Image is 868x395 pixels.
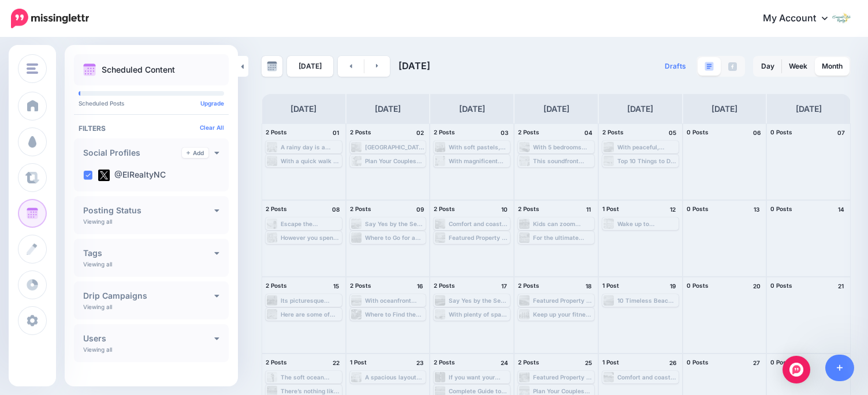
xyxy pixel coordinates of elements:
img: calendar.png [83,63,96,76]
h4: Users [83,334,214,343]
h4: Drip Campaigns [83,292,214,300]
div: With soft pastels, paneled walls, and plenty of natural light, every room feels fresh, calming, a... [449,144,509,151]
div: Say Yes by the Sea: Where to Propose Along the Crystal Coast: [URL] #Wedding #WhiteSandBeaches #C... [365,220,425,227]
h4: 14 [835,204,847,215]
img: menu.png [27,63,38,74]
span: 2 Posts [350,282,371,289]
div: A spacious layout and marble countertops offer plenty of room to prepare meals, serve snacks, or ... [365,374,425,381]
h4: [DATE] [796,102,822,116]
h4: 05 [667,127,679,138]
h4: 24 [498,358,510,368]
div: Comfort and coastal charm come together at [GEOGRAPHIC_DATA], where every space is designed to he... [617,374,677,381]
span: 2 Posts [350,205,371,212]
img: Missinglettr [11,9,89,28]
div: With 5 bedrooms and 3 bathrooms, this spacious vacation rental is ideal for families or friends s... [533,144,593,151]
div: With a quick walk to the shore, a bright coastal interior, and plenty of space to spread out, thi... [281,157,341,164]
a: Upgrade [200,100,224,107]
a: Drafts [658,56,693,77]
p: Viewing all [83,261,112,268]
span: 2 Posts [350,129,371,136]
span: 2 Posts [434,282,455,289]
span: 2 Posts [266,359,287,366]
p: Viewing all [83,218,112,225]
div: Plan Your Couples Getaway on [US_STATE]’s Crystal Coast Read more 👉 [URL] #BeautifulBeaches #Perf... [533,388,593,394]
h4: 11 [583,204,594,215]
div: The soft ocean breeze, rhythmic waves, and golden horizon create a setting that feels as timeless... [281,374,341,381]
div: With plenty of space to spread out, coastal-inspired interiors, and a private pool just steps fro... [449,311,509,318]
div: With magnificent sunsets, vast ocean views, and white sand beaches, it doesn’t get more romantic ... [449,157,509,164]
h4: 03 [498,127,510,138]
span: 0 Posts [687,282,709,289]
span: 2 Posts [518,359,539,366]
div: Plan Your Couples Getaway on [US_STATE]’s Crystal Coast Read more 👉 [URL] #BeautifulBeaches #Perf... [365,157,425,164]
h4: [DATE] [459,102,485,116]
img: paragraph-boxed.png [705,62,714,71]
span: 2 Posts [518,129,539,136]
a: [DATE] [287,56,333,77]
img: twitter-square.png [98,170,110,181]
h4: 01 [330,127,342,138]
h4: 25 [583,358,594,368]
span: 2 Posts [266,129,287,136]
span: 2 Posts [434,129,455,136]
a: My Account [751,5,851,33]
span: 0 Posts [687,359,709,366]
div: Featured Property of The Week – In the Bluff ▸ [URL] #CrystalCoast #BeautifulOceanViews #PrivatePool [449,234,509,241]
h4: 21 [835,281,847,291]
h4: 26 [667,358,679,368]
div: [GEOGRAPHIC_DATA] is a beautifully remodeled third-row cottage, just steps from the beach, with e... [365,144,425,151]
div: Featured Property – The Blue Oyster ▸ [URL] #EmeraldIsleNC #SoundfrontLiving #CoastalGetaway [533,374,593,381]
h4: [DATE] [711,102,737,116]
div: Keep up your fitness routine with ocean views from the on-site gym or gather for indoor fun in th... [533,311,593,318]
h4: Filters [79,124,224,133]
h4: 08 [330,204,342,215]
div: Where to Find the Best Seafood & Summer Eats on the Crystal Coast! Read more 👉 [URL] #CrystalCoas... [365,311,425,318]
div: Complete Guide to Fall Getaways Along the Crystal Coast [URL] #Beach #FallGetaways #CrystalCoast [449,388,509,394]
h4: Tags [83,249,214,257]
h4: Posting Status [83,206,214,215]
h4: 07 [835,127,847,138]
div: However you spend your days, [PERSON_NAME] puts you in the perfect spot to experience the best of... [281,234,341,241]
p: Scheduled Content [102,66,175,74]
span: 0 Posts [770,282,792,289]
div: With peaceful, uncrowded shores and gentle waves, this stretch of beach is perfect for long days ... [617,144,677,151]
div: Say Yes by the Sea: Where to Propose Along the Crystal Coast Read more 👉 [URL] #Wedding #WhiteSan... [449,297,509,304]
h4: 20 [751,281,762,291]
span: [DATE] [398,60,430,72]
h4: Social Profiles [83,149,182,157]
h4: 15 [330,281,342,291]
h4: 17 [498,281,510,291]
h4: 13 [751,204,762,215]
a: Month [815,57,850,76]
div: 10 Timeless Beach Activities that Create Lasting Family Memories Read more 👉 [URL] #Family #Beach... [617,297,677,304]
span: 1 Post [350,359,367,366]
div: Where to Go for a Couples Weekend Getaway in [US_STATE] Read more 👉 [URL] #BeautifulBeaches #Perf... [365,234,425,241]
div: There’s nothing like an oceanfront stay to help you relax and recharge, and Beachwalk 203 is the ... [281,388,341,394]
span: 2 Posts [266,282,287,289]
label: @EIRealtyNC [98,170,166,181]
span: 0 Posts [687,129,709,136]
h4: 16 [414,281,426,291]
div: This soundfront condo features three beautifully appointed bedrooms, each designed to provide the... [533,157,593,164]
div: Here are some of the must-see fall events in [GEOGRAPHIC_DATA], [US_STATE] you won’t want to miss... [281,311,341,318]
span: 1 Post [602,205,619,212]
img: facebook-grey-square.png [728,62,737,71]
span: 1 Post [602,359,619,366]
a: Week [782,57,814,76]
span: 0 Posts [687,205,709,212]
h4: [DATE] [543,102,569,116]
h4: 06 [751,127,762,138]
div: Wake up to breathtaking ocean views, enjoy afternoons at the beach and end your day with a soak i... [617,220,677,227]
div: If you want your special moment to include wild horses and inspiring panoramic views of paradise,... [449,374,509,381]
div: Comfort and coastal charm come together at [GEOGRAPHIC_DATA], where every space is designed to he... [449,220,509,227]
div: With oceanfront views, a private pool, and plenty of space to relax, this beautiful property has ... [365,297,425,304]
span: 2 Posts [518,205,539,212]
h4: 23 [414,358,426,368]
a: Add [182,148,208,158]
span: 0 Posts [770,129,792,136]
h4: [DATE] [375,102,401,116]
span: 2 Posts [434,359,455,366]
span: 2 Posts [602,129,624,136]
div: A rainy day is a wonderful chance to make the most of the gourmet kitchens in many of Emerald Isl... [281,144,341,151]
h4: 09 [414,204,426,215]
